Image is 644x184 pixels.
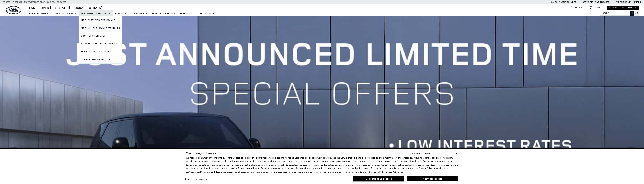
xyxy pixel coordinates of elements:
a: About Us [197,10,217,16]
strong: essential cookies [422,156,440,159]
a: Contact Us [590,6,605,9]
div: Powered by [185,178,208,180]
a: Service & Parts [150,10,178,16]
span: Land Rover [US_STATE][GEOGRAPHIC_DATA] [29,6,102,10]
strong: targeting cookies [325,163,342,166]
a: [PHONE_NUMBER] [622,1,641,3]
a: [PHONE_NUMBER] [591,1,610,3]
a: Land Rover [US_STATE][GEOGRAPHIC_DATA] [27,6,105,10]
select: Language Select [422,151,458,155]
span: Sales [551,1,557,3]
strong: targeting cookies [395,163,412,166]
img: Land Rover [6,6,21,14]
span: Parts [616,1,622,3]
span: Your Privacy & Cookies [186,151,216,155]
a: Vehicle Finder Service [79,48,122,56]
a: [STREET_ADDRESS] • [US_STATE][GEOGRAPHIC_DATA], CO 80905 [3,1,66,3]
a: land-rover [6,6,21,14]
div: Next [627,147,634,158]
strong: Arbitration Provision [188,170,210,173]
a: Pre-Owned Vehicles [79,10,113,16]
p: We respect consumer privacy rights by letting visitors opt out of third-party tracking cookies an... [186,156,458,174]
a: Specials [113,10,132,16]
a: [PHONE_NUMBER] [558,1,577,3]
a: Finance [132,10,150,16]
a: ComplyAuto [198,178,208,180]
a: Courtesy Vehicles [79,32,122,40]
a: Research [178,10,197,16]
a: Hours & Map [571,6,587,9]
a: EXPRESS STORE [27,10,53,16]
a: What Is Approved Certified [79,40,122,48]
a: New Vehicles [53,10,79,16]
input: Search [600,11,634,15]
button: Allow all cookies [407,176,458,181]
div: Language: [410,152,421,154]
strong: analytics cookies [249,163,266,166]
a: KBB Instant Cash Offer [79,56,122,63]
a: Visit Our Jaguar Website [609,6,637,9]
div: Previous [10,147,17,158]
nav: Main Navigation [27,10,217,16]
a: Privacy Policy [419,167,433,169]
a: View All Pre-Owned Vehicles [79,24,122,32]
button: Deny targeting cookies [353,176,404,182]
a: View Certified Pre-Owned [79,16,122,24]
u: Privacy Policy [419,167,433,170]
span: Service [583,1,591,3]
strong: functional cookies [324,160,343,163]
